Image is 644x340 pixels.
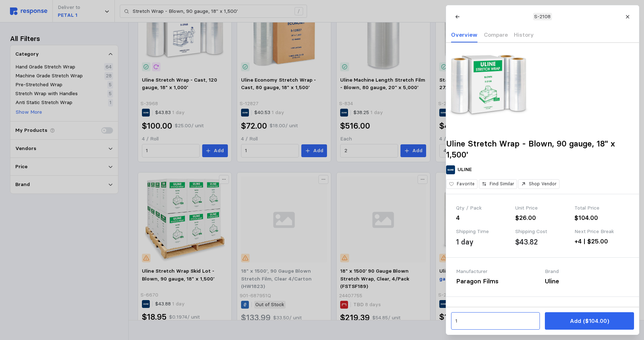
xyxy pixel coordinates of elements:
input: Qty [455,315,536,328]
div: Manufacturer [456,268,540,275]
p: Shop Vendor [529,181,557,187]
button: Shop Vendor [518,179,559,189]
div: Total Price [574,204,629,212]
div: $43.82 [515,237,538,247]
button: Add ($104.00) [545,312,634,330]
div: Shipping Time [456,228,510,236]
div: $26.00 [515,213,569,223]
div: Next Price Break [574,228,629,236]
div: 1 day [456,237,474,247]
p: Find Similar [489,181,514,187]
div: Uline [545,277,629,286]
div: Paragon Films [456,277,540,286]
p: History [514,30,534,39]
div: Brand [545,268,629,275]
button: Find Similar [479,179,517,189]
img: S-2108 [446,43,532,128]
p: S-2108 [534,13,551,21]
button: Favorite [446,179,477,189]
p: Add ($104.00) [569,316,609,325]
div: Unit Price [515,204,569,212]
div: 4 [456,213,510,223]
div: +4 | $25.00 [574,237,629,246]
div: Shipping Cost [515,228,569,236]
p: ULINE [458,166,472,174]
div: Qty / Pack [456,204,510,212]
p: Favorite [457,181,475,187]
h2: Uline Stretch Wrap - Blown, 90 gauge, 18" x 1,500' [446,138,639,160]
p: Overview [451,30,477,39]
p: Compare [484,30,507,39]
div: $104.00 [574,213,629,223]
